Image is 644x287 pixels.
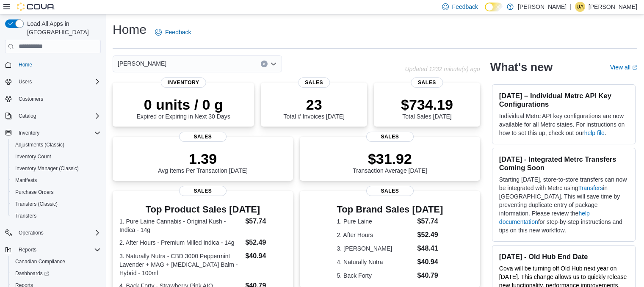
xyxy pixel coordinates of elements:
[15,228,47,238] button: Operations
[15,94,101,104] span: Customers
[19,61,32,68] span: Home
[337,231,414,239] dt: 2. After Hours
[15,189,54,196] span: Purchase Orders
[589,2,637,12] p: [PERSON_NAME]
[298,77,330,88] span: Sales
[610,64,637,71] a: View allExternal link
[137,96,230,113] p: 0 units / 0 g
[417,230,443,240] dd: $52.49
[8,163,104,174] button: Inventory Manager (Classic)
[12,140,68,150] a: Adjustments (Classic)
[15,141,64,148] span: Adjustments (Classic)
[12,163,82,174] a: Inventory Manager (Classic)
[119,238,242,247] dt: 2. After Hours - Premium Milled Indica - 14g
[401,96,453,113] p: $734.19
[15,270,49,277] span: Dashboards
[499,112,628,137] p: Individual Metrc API key configurations are now available for all Metrc states. For instructions ...
[2,127,104,139] button: Inventory
[490,61,553,74] h2: What's new
[19,96,43,102] span: Customers
[366,186,414,196] span: Sales
[158,150,248,174] div: Avg Items Per Transaction [DATE]
[337,217,414,226] dt: 1. Pure Laine
[417,216,443,226] dd: $57.74
[119,252,242,277] dt: 3. Naturally Nutra - CBD 3000 Peppermint Lavender + MAG + [MEDICAL_DATA] Balm - Hybrid - 100ml
[411,77,443,88] span: Sales
[417,243,443,254] dd: $48.41
[158,150,248,167] p: 1.39
[499,175,628,235] p: Starting [DATE], store-to-store transfers can now be integrated with Metrc using in [GEOGRAPHIC_D...
[452,3,478,11] span: Feedback
[19,246,36,253] span: Reports
[8,198,104,210] button: Transfers (Classic)
[8,268,104,279] a: Dashboards
[417,270,443,281] dd: $40.79
[283,96,344,120] div: Total # Invoices [DATE]
[12,211,101,221] span: Transfers
[353,150,427,174] div: Transaction Average [DATE]
[270,61,277,67] button: Open list of options
[485,3,503,11] input: Dark Mode
[632,65,637,70] svg: External link
[15,245,101,255] span: Reports
[15,165,79,172] span: Inventory Manager (Classic)
[12,268,53,279] a: Dashboards
[15,77,35,87] button: Users
[8,210,104,222] button: Transfers
[584,130,605,136] a: help file
[15,77,101,87] span: Users
[283,96,344,113] p: 23
[2,110,104,122] button: Catalog
[570,2,572,12] p: |
[15,111,39,121] button: Catalog
[405,66,480,72] p: Updated 1232 minute(s) ago
[12,163,101,174] span: Inventory Manager (Classic)
[8,151,104,163] button: Inventory Count
[499,155,628,172] h3: [DATE] - Integrated Metrc Transfers Coming Soon
[337,244,414,253] dt: 3. [PERSON_NAME]
[12,268,101,279] span: Dashboards
[12,175,40,185] a: Manifests
[8,139,104,151] button: Adjustments (Classic)
[161,77,206,88] span: Inventory
[2,58,104,71] button: Home
[15,201,58,207] span: Transfers (Classic)
[12,257,69,267] a: Canadian Compliance
[15,128,43,138] button: Inventory
[12,140,101,150] span: Adjustments (Classic)
[245,251,286,261] dd: $40.94
[2,227,104,239] button: Operations
[2,244,104,256] button: Reports
[12,199,101,209] span: Transfers (Classic)
[15,258,65,265] span: Canadian Compliance
[578,185,603,191] a: Transfers
[165,28,191,36] span: Feedback
[8,186,104,198] button: Purchase Orders
[401,96,453,120] div: Total Sales [DATE]
[12,152,55,162] a: Inventory Count
[337,271,414,280] dt: 5. Back Forty
[12,187,101,197] span: Purchase Orders
[499,91,628,108] h3: [DATE] – Individual Metrc API Key Configurations
[499,252,628,261] h3: [DATE] - Old Hub End Date
[15,111,101,121] span: Catalog
[15,212,36,219] span: Transfers
[17,3,55,11] img: Cova
[137,96,230,120] div: Expired or Expiring in Next 30 Days
[19,229,44,236] span: Operations
[12,199,61,209] a: Transfers (Classic)
[2,93,104,105] button: Customers
[15,228,101,238] span: Operations
[119,204,286,215] h3: Top Product Sales [DATE]
[261,61,268,67] button: Clear input
[575,2,585,12] div: Usama Alhassani
[19,130,39,136] span: Inventory
[15,153,51,160] span: Inventory Count
[15,60,36,70] a: Home
[12,187,57,197] a: Purchase Orders
[417,257,443,267] dd: $40.94
[8,174,104,186] button: Manifests
[15,94,47,104] a: Customers
[577,2,584,12] span: UA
